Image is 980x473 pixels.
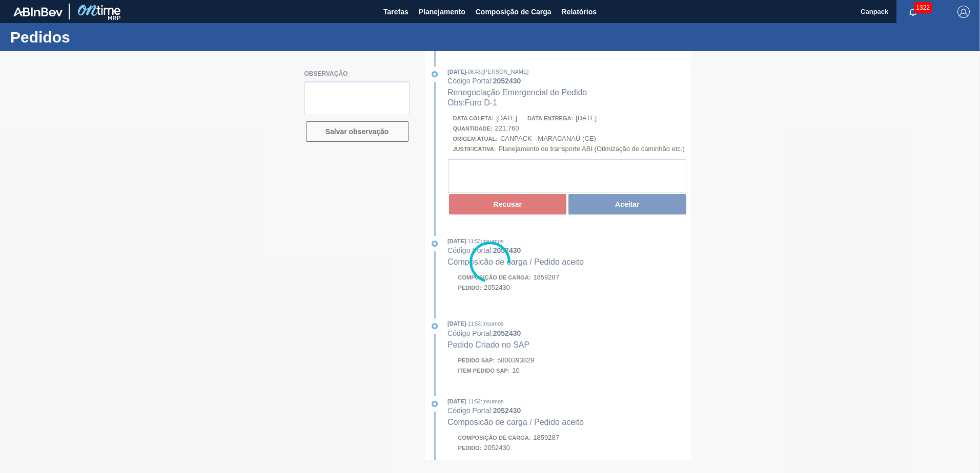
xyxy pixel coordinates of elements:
span: Tarefas [383,6,409,18]
span: Composição de Carga [476,6,552,18]
span: Relatórios [562,6,597,18]
h1: Pedidos [10,31,192,43]
span: Planejamento [419,6,465,18]
span: 1322 [914,2,932,13]
img: Logout [957,6,970,18]
img: TNhmsLtSVTkK8tSr43FrP2fwEKptu5GPRR3wAAAABJRU5ErkJggg== [13,7,63,16]
button: Notificações [896,5,929,19]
